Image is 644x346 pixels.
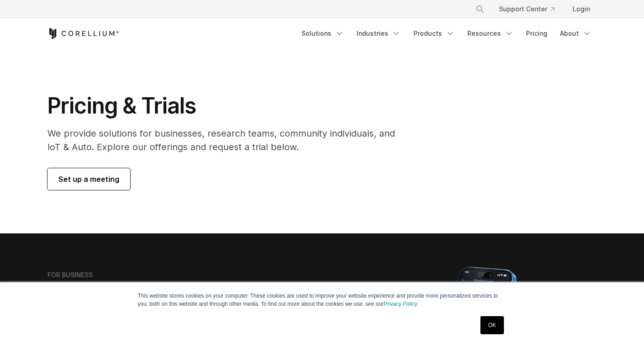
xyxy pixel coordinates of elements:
[47,28,119,39] a: Corellium Home
[47,127,408,154] p: We provide solutions for businesses, research teams, community individuals, and IoT & Auto. Explo...
[296,25,349,42] a: Solutions
[351,25,406,42] a: Industries
[47,168,130,190] a: Set up a meeting
[555,25,597,42] a: About
[58,174,119,185] span: Set up a meeting
[384,301,418,307] a: Privacy Policy.
[47,271,93,279] h6: FOR BUSINESS
[296,25,597,42] div: Navigation Menu
[565,1,597,17] a: Login
[138,292,507,308] p: This website stores cookies on your computer. These cookies are used to improve your website expe...
[47,92,408,119] h1: Pricing & Trials
[465,1,597,17] div: Navigation Menu
[521,25,553,42] a: Pricing
[480,316,503,334] a: OK
[472,1,488,17] button: Search
[492,1,562,17] a: Support Center
[408,25,460,42] a: Products
[462,25,519,42] a: Resources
